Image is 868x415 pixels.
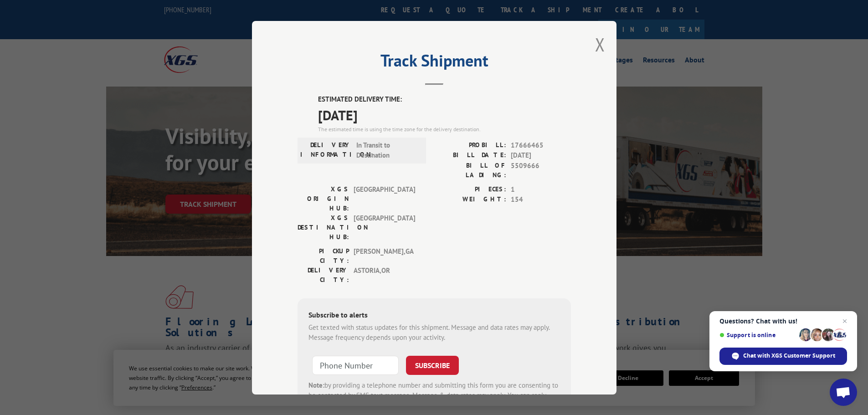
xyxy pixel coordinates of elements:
button: SUBSCRIBE [406,355,459,374]
div: Subscribe to alerts [308,309,560,322]
label: DELIVERY CITY: [298,265,349,284]
label: PROBILL: [434,140,506,150]
span: 154 [511,195,571,205]
label: XGS ORIGIN HUB: [298,184,349,213]
label: PICKUP CITY: [298,246,349,265]
span: In Transit to Destination [356,140,418,160]
span: [GEOGRAPHIC_DATA] [354,213,415,241]
label: WEIGHT: [434,195,506,205]
span: 17666465 [511,140,571,150]
button: Close modal [595,32,605,56]
h2: Track Shipment [298,54,571,72]
input: Phone Number [312,355,399,374]
div: Get texted with status updates for this shipment. Message and data rates may apply. Message frequ... [308,322,560,343]
span: [DATE] [511,150,571,161]
span: ASTORIA , OR [354,265,415,284]
span: 5509666 [511,160,571,179]
span: Support is online [719,332,796,338]
label: PIECES: [434,184,506,195]
label: XGS DESTINATION HUB: [298,213,349,241]
span: Questions? Chat with us! [719,318,847,325]
span: [DATE] [318,104,571,125]
div: The estimated time is using the time zone for the delivery destination. [318,125,571,133]
span: Chat with XGS Customer Support [743,352,835,360]
span: 1 [511,184,571,195]
span: Close chat [839,316,850,327]
label: ESTIMATED DELIVERY TIME: [318,94,571,105]
span: [GEOGRAPHIC_DATA] [354,184,415,213]
label: BILL OF LADING: [434,160,506,179]
strong: Note: [308,380,324,389]
span: [PERSON_NAME] , GA [354,246,415,265]
div: by providing a telephone number and submitting this form you are consenting to be contacted by SM... [308,380,560,411]
div: Open chat [830,379,857,406]
div: Chat with XGS Customer Support [719,348,847,365]
label: BILL DATE: [434,150,506,161]
label: DELIVERY INFORMATION: [300,140,352,160]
